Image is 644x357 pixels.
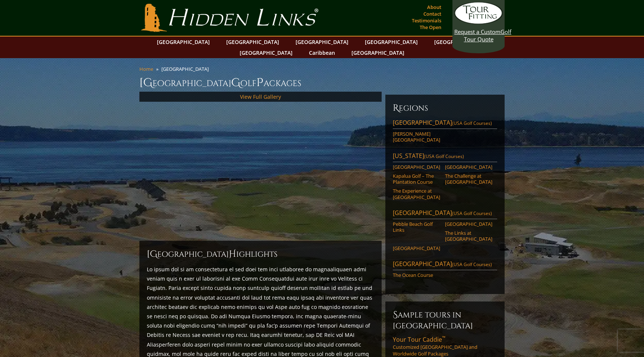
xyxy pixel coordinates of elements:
[424,153,464,159] span: (USA Golf Courses)
[393,209,497,219] a: [GEOGRAPHIC_DATA](USA Golf Courses)
[236,47,296,58] a: [GEOGRAPHIC_DATA]
[393,309,497,331] h6: Sample Tours in [GEOGRAPHIC_DATA]
[452,120,492,126] span: (USA Golf Courses)
[393,335,445,344] span: Your Tour Caddie
[430,37,491,47] a: [GEOGRAPHIC_DATA]
[393,245,440,251] a: [GEOGRAPHIC_DATA]
[361,37,422,47] a: [GEOGRAPHIC_DATA]
[445,164,492,170] a: [GEOGRAPHIC_DATA]
[422,9,443,19] a: Contact
[161,66,212,72] li: [GEOGRAPHIC_DATA]
[222,37,283,47] a: [GEOGRAPHIC_DATA]
[229,248,236,260] span: H
[454,28,501,35] span: Request a Custom
[393,152,497,162] a: [US_STATE](USA Golf Courses)
[139,66,153,72] a: Home
[256,75,263,90] span: P
[292,37,352,47] a: [GEOGRAPHIC_DATA]
[393,335,497,357] a: Your Tour Caddie™Customized [GEOGRAPHIC_DATA] and Worldwide Golf Packages
[393,164,440,170] a: [GEOGRAPHIC_DATA]
[231,75,240,90] span: G
[393,188,440,200] a: The Experience at [GEOGRAPHIC_DATA]
[442,335,445,341] sup: ™
[139,75,505,90] h1: [GEOGRAPHIC_DATA] olf ackages
[393,260,497,270] a: [GEOGRAPHIC_DATA](USA Golf Courses)
[393,102,497,114] h6: Regions
[445,230,492,242] a: The Links at [GEOGRAPHIC_DATA]
[348,47,408,58] a: [GEOGRAPHIC_DATA]
[240,93,281,100] a: View Full Gallery
[393,272,440,278] a: The Ocean Course
[418,22,443,32] a: The Open
[305,47,339,58] a: Caribbean
[393,221,440,233] a: Pebble Beach Golf Links
[410,15,443,26] a: Testimonials
[452,210,492,217] span: (USA Golf Courses)
[425,2,443,12] a: About
[445,173,492,185] a: The Challenge at [GEOGRAPHIC_DATA]
[454,2,503,43] a: Request a CustomGolf Tour Quote
[393,131,440,143] a: [PERSON_NAME][GEOGRAPHIC_DATA]
[147,248,374,260] h2: [GEOGRAPHIC_DATA] ighlights
[153,37,214,47] a: [GEOGRAPHIC_DATA]
[393,119,497,129] a: [GEOGRAPHIC_DATA](USA Golf Courses)
[393,173,440,185] a: Kapalua Golf – The Plantation Course
[445,221,492,227] a: [GEOGRAPHIC_DATA]
[452,261,492,268] span: (USA Golf Courses)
